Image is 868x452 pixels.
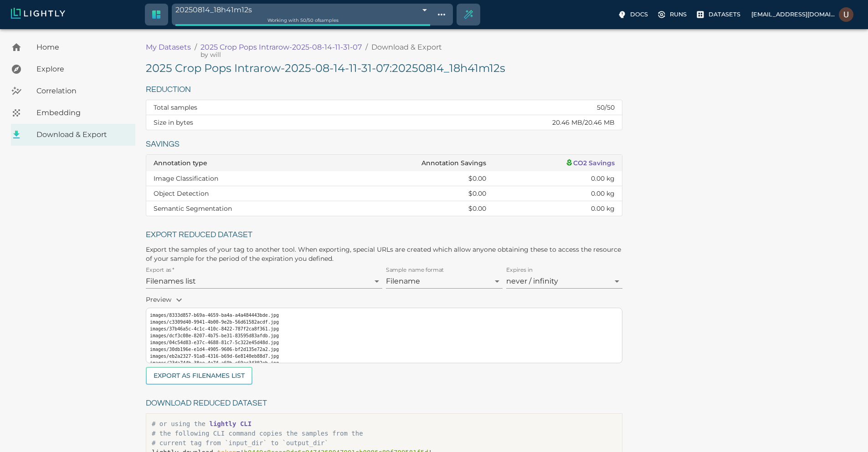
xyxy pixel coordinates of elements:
[434,7,449,22] button: Show tag tree
[145,4,167,25] a: Switch to crop dataset
[36,64,128,75] span: Explore
[334,155,493,171] th: Annotation Savings
[146,245,622,263] p: Export the samples of your tag to another tool. When exporting, special URLs are created which al...
[152,430,363,447] span: # the following CLI command copies the samples from the # current tag from `input_dir` to `output...
[11,58,135,80] a: Explore
[839,7,853,22] img: Usman Khan
[709,10,740,19] p: Datasets
[200,42,362,53] a: 2025 Crop Pops Intrarow-2025-08-14-11-31-07
[371,42,442,53] p: Download & Export
[146,83,622,97] h6: Reduction
[506,274,623,289] div: never / infinity
[565,159,615,167] a: CO2 Savings
[751,10,835,19] p: [EMAIL_ADDRESS][DOMAIN_NAME]
[670,10,687,19] p: Runs
[146,155,334,171] th: Annotation type
[493,186,622,201] td: 0.00 kg
[506,266,533,274] label: Expires in
[11,80,135,102] a: Correlation
[146,100,622,130] table: dataset tag reduction
[11,36,135,146] nav: explore, analyze, sample, metadata, embedding, correlations label, download your dataset
[351,100,622,115] td: 50 / 50
[36,86,128,96] span: Correlation
[146,201,334,216] td: Semantic Segmentation
[146,155,622,216] table: dataset tag savings
[11,36,135,58] a: Home
[334,201,493,216] td: $0.00
[493,171,622,186] td: 0.00 kg
[146,266,174,274] label: Export as
[386,266,444,274] label: Sample name format
[386,274,503,289] div: Filename
[150,312,618,380] pre: images/8333d857-b69a-4659-ba4a-a4a484443bde.jpg images/c3309d40-9941-4b00-9e2b-56d61582acdf.jpg i...
[146,42,191,53] a: My Datasets
[152,420,252,427] span: # or using the
[36,107,128,118] span: Embedding
[334,186,493,201] td: $0.00
[11,124,135,146] a: Download & Export
[146,186,334,201] td: Object Detection
[351,115,622,130] td: 20.46 MB / 20.46 MB
[146,171,334,186] td: Image Classification
[36,42,128,53] span: Home
[365,42,368,53] li: /
[457,4,479,25] div: Create selection
[36,129,128,140] span: Download & Export
[146,292,622,308] p: Preview
[195,42,197,53] li: /
[630,10,648,19] p: Docs
[200,50,221,59] span: will (Aigen)
[146,42,617,53] nav: breadcrumb
[146,228,622,242] h6: Export reduced dataset
[146,61,622,76] h5: 2025 Crop Pops Intrarow-2025-08-14-11-31-07 : 20250814_18h41m12s
[146,367,252,385] button: Export as Filenames list
[146,396,622,411] h6: Download reduced dataset
[334,171,493,186] td: $0.00
[209,420,252,427] a: lightly CLI
[146,274,382,289] div: Filenames list
[11,8,65,19] img: Lightly
[11,102,135,124] a: Embedding
[694,7,744,22] label: Datasets
[267,17,339,23] span: Working with 50 / 50 of samples
[146,100,351,115] th: Total samples
[493,201,622,216] td: 0.00 kg
[146,137,622,152] h6: Savings
[748,5,857,25] label: [EMAIL_ADDRESS][DOMAIN_NAME]Usman Khan
[616,7,652,22] label: Docs
[655,7,690,22] label: Runs
[175,4,431,16] div: 20250814_18h41m12s
[146,115,351,130] th: Size in bytes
